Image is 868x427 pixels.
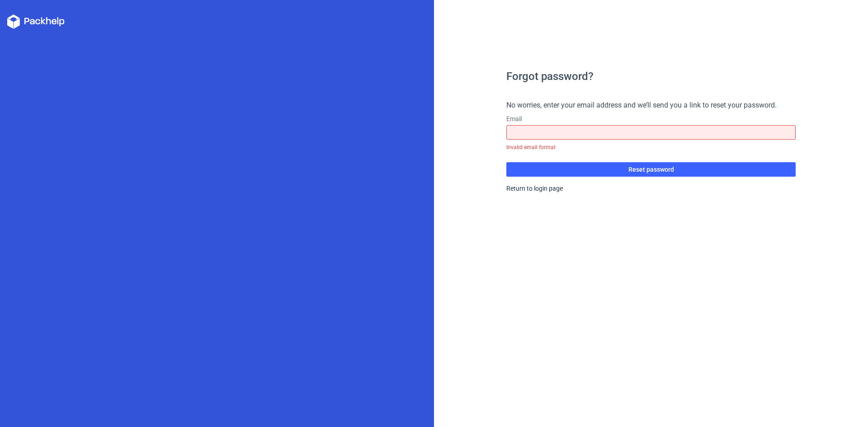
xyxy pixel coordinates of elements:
div: Invalid email format [506,140,796,155]
button: Reset password [506,162,796,177]
label: Email [506,114,796,123]
span: Reset password [628,166,674,173]
h1: Forgot password? [506,71,796,82]
h4: No worries, enter your email address and we’ll send you a link to reset your password. [506,100,796,111]
a: Return to login page [506,185,563,192]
